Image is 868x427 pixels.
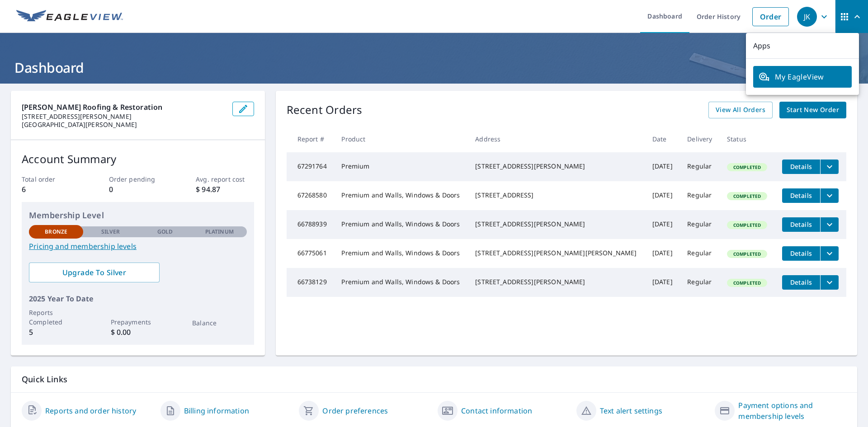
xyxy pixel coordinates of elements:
p: Total order [22,174,80,184]
th: Date [645,126,680,152]
th: Status [720,126,775,152]
td: Regular [680,210,720,239]
td: [DATE] [645,239,680,268]
td: [DATE] [645,152,680,181]
p: Bronze [45,228,67,236]
td: Regular [680,152,720,181]
button: filesDropdownBtn-67268580 [820,188,839,203]
td: 67268580 [287,181,335,210]
button: detailsBtn-66788939 [782,217,820,232]
span: Details [788,278,815,286]
th: Address [468,126,645,152]
button: filesDropdownBtn-66775061 [820,246,839,261]
th: Delivery [680,126,720,152]
a: My EagleView [753,66,852,88]
p: [STREET_ADDRESS][PERSON_NAME] [22,113,225,121]
button: filesDropdownBtn-67291764 [820,160,839,174]
p: 0 [109,184,167,195]
p: Recent Orders [287,102,363,118]
a: Start New Order [779,102,846,118]
a: Reports and order history [45,405,136,416]
button: detailsBtn-66775061 [782,246,820,261]
th: Product [334,126,468,152]
div: JK [797,7,817,27]
p: Balance [192,318,246,328]
span: Completed [728,251,766,257]
button: filesDropdownBtn-66788939 [820,217,839,232]
span: Upgrade To Silver [36,267,152,277]
td: Regular [680,268,720,297]
button: detailsBtn-67268580 [782,188,820,203]
span: My EagleView [759,71,846,82]
div: [STREET_ADDRESS] [475,191,638,200]
a: Text alert settings [600,405,662,416]
a: Pricing and membership levels [29,241,247,252]
td: Premium and Walls, Windows & Doors [334,268,468,297]
a: Contact information [461,405,532,416]
p: Silver [101,228,120,236]
span: Completed [728,193,766,199]
td: 67291764 [287,152,335,181]
div: [STREET_ADDRESS][PERSON_NAME] [475,220,638,229]
p: 6 [22,184,80,195]
button: filesDropdownBtn-66738129 [820,275,839,290]
p: Gold [157,228,173,236]
td: Regular [680,181,720,210]
span: Completed [728,164,766,170]
a: Order preferences [322,405,388,416]
p: $ 0.00 [111,327,165,338]
p: Account Summary [22,151,254,167]
p: [GEOGRAPHIC_DATA][PERSON_NAME] [22,121,225,129]
p: Membership Level [29,209,247,221]
td: Premium [334,152,468,181]
span: Details [788,220,815,229]
p: Platinum [205,228,234,236]
td: Premium and Walls, Windows & Doors [334,239,468,268]
a: Billing information [184,405,249,416]
span: Details [788,249,815,258]
p: Prepayments [111,317,165,327]
p: Apps [746,33,859,59]
a: Upgrade To Silver [29,263,160,282]
td: [DATE] [645,268,680,297]
p: 5 [29,327,83,338]
th: Report # [287,126,335,152]
img: EV Logo [16,10,123,23]
td: 66775061 [287,239,335,268]
span: Details [788,191,815,200]
td: 66788939 [287,210,335,239]
td: 66738129 [287,268,335,297]
td: [DATE] [645,181,680,210]
div: [STREET_ADDRESS][PERSON_NAME][PERSON_NAME] [475,249,638,258]
td: [DATE] [645,210,680,239]
button: detailsBtn-67291764 [782,160,820,174]
td: Premium and Walls, Windows & Doors [334,210,468,239]
p: [PERSON_NAME] Roofing & Restoration [22,102,225,113]
div: [STREET_ADDRESS][PERSON_NAME] [475,277,638,286]
a: Order [752,7,789,26]
td: Premium and Walls, Windows & Doors [334,181,468,210]
td: Regular [680,239,720,268]
span: Details [788,162,815,171]
span: View All Orders [716,104,765,116]
span: Completed [728,280,766,286]
p: $ 94.87 [196,184,254,195]
a: Payment options and membership levels [738,400,846,422]
p: Avg. report cost [196,174,254,184]
a: View All Orders [708,102,773,118]
p: Quick Links [22,374,846,385]
div: [STREET_ADDRESS][PERSON_NAME] [475,162,638,171]
p: Reports Completed [29,308,83,327]
span: Completed [728,222,766,228]
span: Start New Order [787,104,839,116]
p: Order pending [109,174,167,184]
p: 2025 Year To Date [29,293,247,304]
h1: Dashboard [11,58,857,77]
button: detailsBtn-66738129 [782,275,820,290]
